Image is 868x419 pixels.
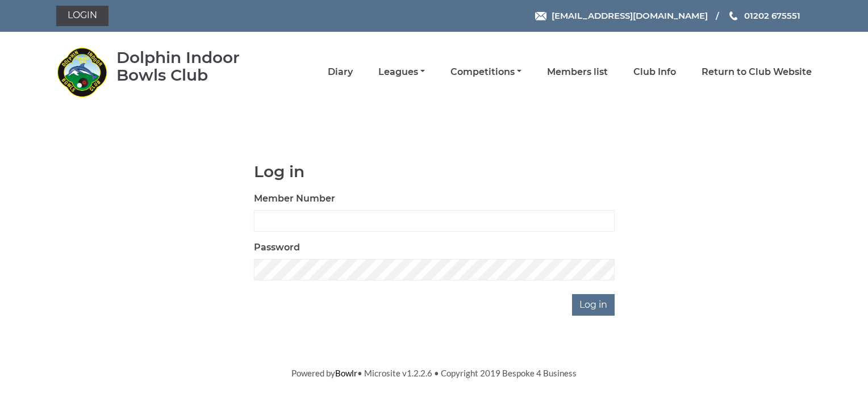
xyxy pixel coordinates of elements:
[56,47,107,98] img: Dolphin Indoor Bowls Club
[744,10,800,21] span: 01202 675551
[728,9,800,22] a: Phone us 01202 675551
[254,192,335,206] label: Member Number
[328,66,353,78] a: Diary
[535,12,546,20] img: Email
[56,6,108,26] a: Login
[547,66,608,78] a: Members list
[335,368,357,378] a: Bowlr
[633,66,676,78] a: Club Info
[552,10,708,21] span: [EMAIL_ADDRESS][DOMAIN_NAME]
[254,241,300,254] label: Password
[572,294,615,316] input: Log in
[116,49,273,84] div: Dolphin Indoor Bowls Club
[254,163,615,181] h1: Log in
[450,66,521,78] a: Competitions
[291,368,577,378] span: Powered by • Microsite v1.2.2.6 • Copyright 2019 Bespoke 4 Business
[702,66,812,78] a: Return to Club Website
[378,66,425,78] a: Leagues
[535,9,708,22] a: Email [EMAIL_ADDRESS][DOMAIN_NAME]
[729,11,737,20] img: Phone us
